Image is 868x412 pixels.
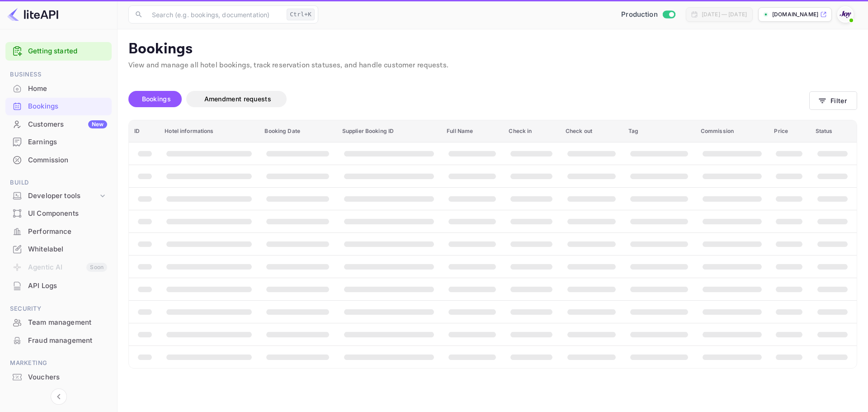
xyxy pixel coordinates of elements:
[28,208,107,219] div: UI Components
[5,332,112,349] a: Fraud management
[810,120,857,142] th: Status
[5,98,112,114] a: Bookings
[5,205,112,223] div: UI Components
[337,120,441,142] th: Supplier Booking ID
[623,120,695,142] th: Tag
[5,116,112,133] div: CustomersNew
[5,314,112,331] div: Team management
[5,205,112,222] a: UI Components
[5,223,112,240] a: Performance
[5,277,112,294] a: API Logs
[28,336,107,346] div: Fraud management
[772,10,818,19] p: [DOMAIN_NAME]
[5,332,112,350] div: Fraud management
[5,241,112,257] a: Whitelabel
[5,42,112,61] div: Getting started
[28,155,107,166] div: Commission
[5,178,112,188] span: Build
[129,120,857,368] table: booking table
[809,91,857,110] button: Filter
[287,9,315,20] div: Ctrl+K
[28,281,107,291] div: API Logs
[5,304,112,314] span: Security
[28,227,107,237] div: Performance
[204,95,271,103] span: Amendment requests
[838,7,853,22] img: With Joy
[5,369,112,385] a: Vouchers
[5,152,112,169] div: Commission
[5,369,112,386] div: Vouchers
[702,10,747,19] div: [DATE] — [DATE]
[51,388,67,405] button: Collapse navigation
[5,188,112,204] div: Developer tools
[618,9,679,20] div: Switch to Sandbox mode
[128,60,857,71] p: View and manage all hotel bookings, track reservation statuses, and handle customer requests.
[621,9,658,20] span: Production
[5,223,112,241] div: Performance
[88,120,107,128] div: New
[5,98,112,115] div: Bookings
[146,5,283,24] input: Search (e.g. bookings, documentation)
[695,120,769,142] th: Commission
[28,244,107,255] div: Whitelabel
[28,137,107,147] div: Earnings
[5,80,112,97] a: Home
[28,372,107,383] div: Vouchers
[503,120,560,142] th: Check in
[5,133,112,150] a: Earnings
[5,80,112,98] div: Home
[5,314,112,331] a: Team management
[5,133,112,151] div: Earnings
[441,120,503,142] th: Full Name
[28,101,107,112] div: Bookings
[28,84,107,94] div: Home
[5,358,112,368] span: Marketing
[28,46,107,57] a: Getting started
[128,91,809,107] div: account-settings tabs
[5,116,112,133] a: CustomersNew
[5,277,112,295] div: API Logs
[7,7,58,22] img: LiteAPI logo
[769,120,810,142] th: Price
[259,120,336,142] th: Booking Date
[5,152,112,168] a: Commission
[5,70,112,80] span: Business
[159,120,259,142] th: Hotel informations
[142,95,171,103] span: Bookings
[28,119,107,130] div: Customers
[28,191,98,201] div: Developer tools
[5,241,112,258] div: Whitelabel
[28,317,107,328] div: Team management
[560,120,623,142] th: Check out
[128,40,857,58] p: Bookings
[129,120,159,142] th: ID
